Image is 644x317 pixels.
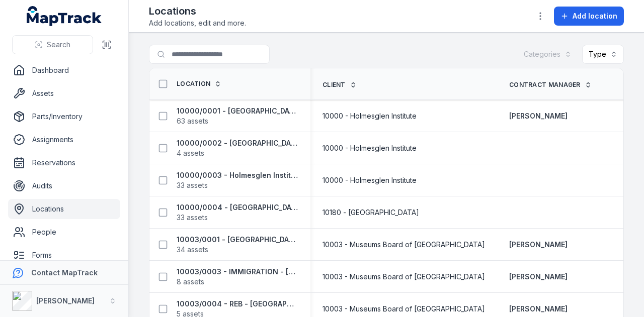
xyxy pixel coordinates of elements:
[177,235,298,245] strong: 10003/0001 - [GEOGRAPHIC_DATA]
[177,245,208,255] span: 34 assets
[177,299,298,309] strong: 10003/0004 - REB - [GEOGRAPHIC_DATA]
[177,170,298,180] strong: 10000/0003 - Holmesglen Institute - [GEOGRAPHIC_DATA]
[177,80,221,88] a: Location
[177,138,298,158] a: 10000/0002 - [GEOGRAPHIC_DATA] - [PERSON_NAME][GEOGRAPHIC_DATA]4 assets
[177,106,298,126] a: 10000/0001 - [GEOGRAPHIC_DATA] - [GEOGRAPHIC_DATA]63 assets
[177,148,204,158] span: 4 assets
[177,138,298,148] strong: 10000/0002 - [GEOGRAPHIC_DATA] - [PERSON_NAME][GEOGRAPHIC_DATA]
[177,106,298,116] strong: 10000/0001 - [GEOGRAPHIC_DATA] - [GEOGRAPHIC_DATA]
[573,11,617,21] span: Add location
[8,130,120,150] a: Assignments
[509,81,581,89] span: Contract Manager
[509,81,592,89] a: Contract Manager
[12,35,93,54] button: Search
[509,111,568,121] a: [PERSON_NAME]
[36,296,95,305] strong: [PERSON_NAME]
[323,111,417,121] span: 10000 - Holmesglen Institute
[323,175,417,185] span: 10000 - Holmesglen Institute
[177,202,298,213] strong: 10000/0004 - [GEOGRAPHIC_DATA] - [GEOGRAPHIC_DATA]
[149,18,246,28] span: Add locations, edit and more.
[8,60,120,80] a: Dashboard
[8,107,120,127] a: Parts/Inventory
[8,245,120,265] a: Forms
[509,240,568,250] a: [PERSON_NAME]
[554,7,624,26] button: Add location
[177,267,298,277] strong: 10003/0003 - IMMIGRATION - [GEOGRAPHIC_DATA]
[323,81,357,89] a: Client
[323,81,346,89] span: Client
[177,116,208,126] span: 63 assets
[177,202,298,223] a: 10000/0004 - [GEOGRAPHIC_DATA] - [GEOGRAPHIC_DATA]33 assets
[323,272,485,282] span: 10003 - Museums Board of [GEOGRAPHIC_DATA]
[177,213,208,223] span: 33 assets
[323,207,419,218] span: 10180 - [GEOGRAPHIC_DATA]
[509,272,568,282] a: [PERSON_NAME]
[8,153,120,173] a: Reservations
[582,45,624,64] button: Type
[177,180,208,190] span: 33 assets
[177,170,298,190] a: 10000/0003 - Holmesglen Institute - [GEOGRAPHIC_DATA]33 assets
[8,199,120,219] a: Locations
[47,40,70,50] span: Search
[509,304,568,314] a: [PERSON_NAME]
[177,277,204,287] span: 8 assets
[177,267,298,287] a: 10003/0003 - IMMIGRATION - [GEOGRAPHIC_DATA]8 assets
[323,240,485,250] span: 10003 - Museums Board of [GEOGRAPHIC_DATA]
[323,143,417,153] span: 10000 - Holmesglen Institute
[8,222,120,242] a: People
[8,176,120,196] a: Audits
[27,6,102,26] a: MapTrack
[323,304,485,314] span: 10003 - Museums Board of [GEOGRAPHIC_DATA]
[177,80,210,88] span: Location
[177,235,298,255] a: 10003/0001 - [GEOGRAPHIC_DATA]34 assets
[149,4,246,18] h2: Locations
[31,268,98,277] strong: Contact MapTrack
[8,83,120,103] a: Assets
